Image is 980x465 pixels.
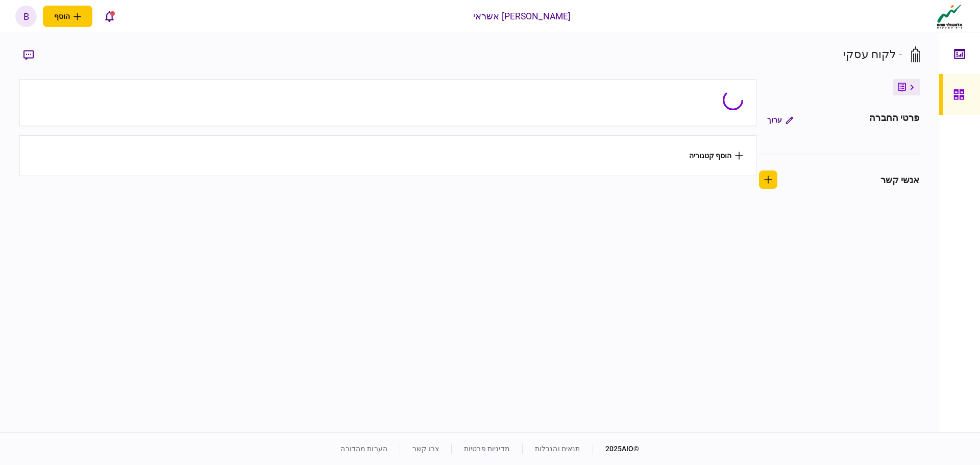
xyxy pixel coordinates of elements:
button: b [15,6,37,27]
a: מדיניות פרטיות [464,445,510,453]
a: הערות מהדורה [340,445,387,453]
div: [PERSON_NAME] אשראי [473,10,571,23]
button: ערוך [759,111,801,129]
a: צרו קשר [412,445,439,453]
div: © 2025 AIO [593,444,640,454]
button: הוסף קטגוריה [689,152,743,160]
button: פתח תפריט להוספת לקוח [43,6,92,27]
img: client company logo [935,4,965,29]
div: - לקוח עסקי [843,46,902,63]
button: פתח רשימת התראות [99,6,120,27]
a: תנאים והגבלות [535,445,580,453]
div: אנשי קשר [880,173,920,187]
div: פרטי החברה [869,111,919,129]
